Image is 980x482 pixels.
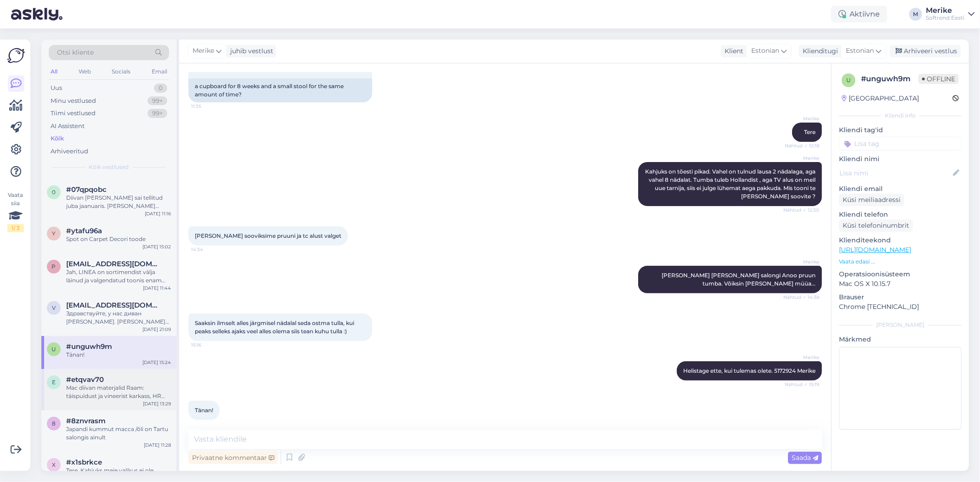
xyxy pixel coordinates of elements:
[51,109,96,118] div: Tiimi vestlused
[804,129,816,135] span: Tere
[49,66,59,78] div: All
[721,46,743,56] div: Klient
[799,46,838,56] div: Klienditugi
[52,304,56,311] span: v
[890,45,961,57] div: Arhiveeri vestlus
[662,272,817,287] span: [PERSON_NAME] [PERSON_NAME] salongi Anoo pruun tumba. Võiksin [PERSON_NAME] müüa...
[7,191,24,232] div: Vaata siia
[7,224,24,232] div: 1 / 3
[783,207,819,213] span: Nähtud ✓ 12:30
[89,163,129,171] span: Kõik vestlused
[926,7,964,14] div: Merike
[839,292,962,302] p: Brauser
[66,227,102,235] span: #ytafu96a
[909,8,922,21] div: M
[846,77,851,84] span: u
[7,47,25,64] img: Askly Logo
[839,335,962,344] p: Märkmed
[51,134,64,143] div: Kõik
[193,46,214,56] span: Merike
[66,268,171,285] div: Jah, LINEA on sortimendist välja läinud ja valgendatud toonis enam tellida kahjuks ei saa. Meil o...
[783,294,819,301] span: Nähtud ✓ 14:38
[926,14,964,22] div: Softrend Eesti
[77,66,93,78] div: Web
[66,351,171,359] div: Tänan!
[839,184,962,194] p: Kliendi email
[142,359,171,366] div: [DATE] 15:24
[57,48,94,57] span: Otsi kliente
[51,147,88,156] div: Arhiveeritud
[785,115,819,122] span: Merike
[751,46,779,56] span: Estonian
[147,96,167,106] div: 99+
[839,194,904,206] div: Küsi meiliaadressi
[861,73,918,84] div: # unguwh9m
[66,417,106,425] span: #8znvrasm
[839,279,962,289] p: Mac OS X 10.15.7
[144,442,171,448] div: [DATE] 11:28
[191,103,226,110] span: 11:35
[839,210,962,219] p: Kliendi telefon
[66,235,171,243] div: Spot on Carpet Decori toode
[191,342,226,348] span: 15:16
[792,454,818,462] span: Saada
[195,232,341,239] span: [PERSON_NAME] sooviksime pruuni ja tc alust valget
[66,194,171,210] div: Diivan [PERSON_NAME] sai tellitud juba jaanuaris. [PERSON_NAME] [PERSON_NAME] Kaasiku nimel
[66,384,171,400] div: Mac diivan materjalid Raam: täispuidust ja vineerist karkass, HR poroloon, siksakvedrud [PERSON_N...
[51,96,96,106] div: Minu vestlused
[52,263,56,270] span: p
[52,189,56,196] span: 0
[51,346,56,353] span: u
[110,66,132,78] div: Socials
[839,137,962,151] input: Lisa tag
[188,452,278,464] div: Privaatne kommentaar
[839,112,962,120] div: Kliendi info
[839,269,962,279] p: Operatsioonisüsteem
[147,109,167,118] div: 99+
[195,407,213,414] span: Tänan!
[142,243,171,250] div: [DATE] 15:02
[918,74,959,84] span: Offline
[154,84,167,93] div: 0
[839,125,962,135] p: Kliendi tag'id
[645,168,817,200] span: Kahjuks on tõesti pikad. Vahel on tulnud lausa 2 nädalaga, aga vahel 8 nädalat. Tumba tuleb Holla...
[785,142,819,149] span: Nähtud ✓ 12:18
[785,155,819,162] span: Merike
[66,376,104,384] span: #etqvav70
[66,425,171,442] div: Japandi kummut macca /õli on Tartu salongis ainult
[66,260,162,268] span: piiaereth.printsmann@gmail.com
[839,258,962,266] p: Vaata edasi ...
[839,219,913,232] div: Küsi telefoninumbrit
[839,302,962,312] p: Chrome [TECHNICAL_ID]
[66,301,162,309] span: vasilybalashov1977@gmail.com
[926,7,974,22] a: MerikeSoftrend Eesti
[842,94,919,103] div: [GEOGRAPHIC_DATA]
[785,354,819,361] span: Merike
[839,154,962,164] p: Kliendi nimi
[66,342,112,351] span: #unguwh9m
[846,46,874,56] span: Estonian
[52,461,56,468] span: x
[188,78,372,102] div: a cupboard for 8 weeks and a small stool for the same amount of time?
[195,319,356,335] span: Saaksin ilmselt alles järgmisel nädalal seda ostma tulla, kui peaks selleks ajaks veel alles olem...
[66,185,107,194] span: #07qpqobc
[683,367,816,374] span: Helistage ette, kui tulemas olete. 5172924 Merike
[143,285,171,291] div: [DATE] 11:44
[839,168,951,178] input: Lisa nimi
[142,326,171,333] div: [DATE] 21:09
[839,246,911,254] a: [URL][DOMAIN_NAME]
[66,309,171,326] div: Здравствуйте, у нас диван [PERSON_NAME]. [PERSON_NAME] бы обновить обшивку и подушки. [PERSON_NAM...
[191,246,226,253] span: 14:34
[150,66,169,78] div: Email
[52,379,56,386] span: e
[145,210,171,217] div: [DATE] 11:16
[191,420,226,427] span: 15:24
[839,235,962,245] p: Klienditeekond
[51,84,62,93] div: Uus
[785,381,819,388] span: Nähtud ✓ 15:19
[227,46,273,56] div: juhib vestlust
[66,458,102,466] span: #x1sbrkce
[839,321,962,329] div: [PERSON_NAME]
[785,258,819,265] span: Merike
[52,420,56,427] span: 8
